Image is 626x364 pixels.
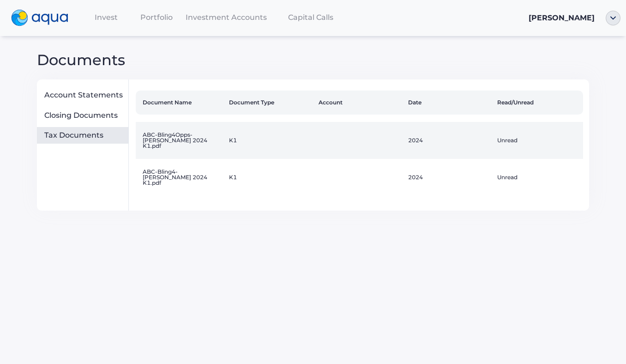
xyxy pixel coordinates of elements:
[288,13,333,22] span: Capital Calls
[6,7,81,29] a: logo
[136,91,225,115] th: Document Name
[225,159,315,196] td: K1
[182,8,271,27] a: Investment Accounts
[404,91,494,115] th: Date
[225,91,315,115] th: Document Type
[95,13,118,22] span: Invest
[132,8,182,27] a: Portfolio
[494,91,583,115] th: Read/Unread
[11,10,68,26] img: logo
[44,111,125,120] div: Closing Documents
[136,159,225,196] td: ABC-Bling4-[PERSON_NAME] 2024 K1.pdf
[494,122,583,159] td: Unread
[44,91,125,100] div: Account Statements
[81,8,132,27] a: Invest
[37,51,125,69] span: Documents
[271,8,351,27] a: Capital Calls
[315,91,404,115] th: Account
[225,122,315,159] td: K1
[186,13,267,22] span: Investment Accounts
[44,131,125,140] div: Tax Documents
[606,11,620,25] img: ellipse
[140,13,173,22] span: Portfolio
[404,159,494,196] td: 2024
[136,122,225,159] td: ABC-Bling4Opps-[PERSON_NAME] 2024 K1.pdf
[404,122,494,159] td: 2024
[494,159,583,196] td: Unread
[529,13,595,22] span: [PERSON_NAME]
